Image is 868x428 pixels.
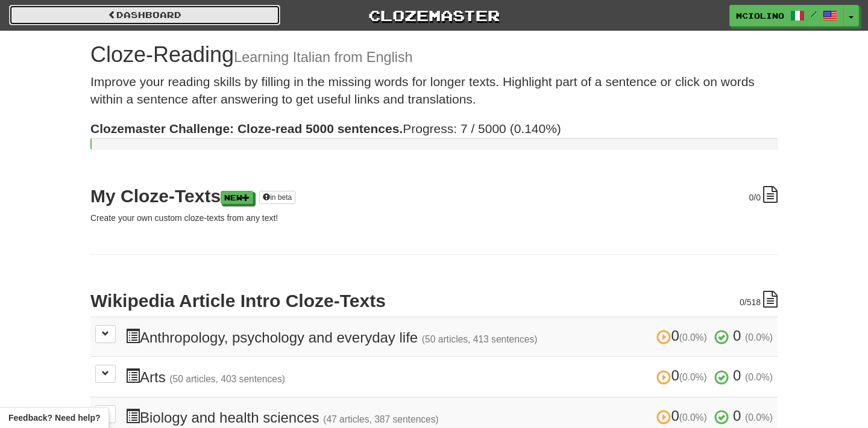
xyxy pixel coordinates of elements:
a: Dashboard [9,5,280,25]
strong: Clozemaster Challenge: Cloze-read 5000 sentences. [90,122,403,135]
h3: Arts [125,368,773,385]
div: /0 [749,186,778,203]
a: mciolino / [729,5,844,26]
span: 0 [656,327,711,344]
small: (0.0%) [679,372,707,382]
span: mciolino [736,10,784,21]
a: in beta [259,191,295,204]
small: Learning Italian from English [234,49,412,65]
span: 0 [656,408,711,424]
span: 0 [733,367,741,383]
small: (0.0%) [745,412,773,423]
small: (0.0%) [745,372,773,382]
small: (0.0%) [745,332,773,343]
span: 0 [749,193,754,202]
h1: Cloze-Reading [90,43,778,67]
span: 0 [740,297,744,307]
small: (47 articles, 387 sentences) [323,414,439,424]
span: / [811,10,817,18]
span: 0 [656,367,711,383]
p: Create your own custom cloze-texts from any text! [90,212,778,224]
small: (50 articles, 413 sentences) [422,334,538,344]
h2: My Cloze-Texts [90,186,778,206]
a: Clozemaster [298,5,570,26]
div: /518 [740,291,778,308]
span: Progress: 7 / 5000 (0.140%) [90,122,561,135]
span: 0 [733,408,741,424]
h3: Anthropology, psychology and everyday life [125,328,773,346]
p: Improve your reading skills by filling in the missing words for longer texts. Highlight part of a... [90,73,778,108]
small: (0.0%) [679,332,707,343]
small: (50 articles, 403 sentences) [169,374,285,384]
a: New [221,191,253,204]
h3: Biology and health sciences [125,408,773,426]
span: Open feedback widget [8,412,100,424]
h2: Wikipedia Article Intro Cloze-Texts [90,291,778,311]
small: (0.0%) [679,412,707,423]
span: 0 [733,327,741,344]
